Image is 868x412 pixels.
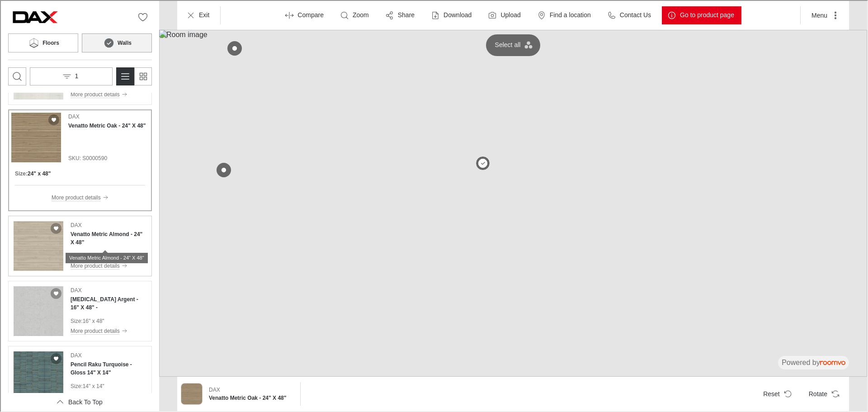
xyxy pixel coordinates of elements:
[397,10,414,19] p: Share
[133,66,151,85] button: Switch to simple view
[82,381,104,389] p: 14" x 14"
[208,385,219,393] p: DAX
[50,287,61,298] button: Add Meridia Argent - 16" X 48" - to favorites
[14,169,27,177] h6: Size :
[50,352,61,363] button: Add Pencil Raku Turquoise - Gloss 14" X 14" to favorites
[13,350,62,400] img: Pencil Raku Turquoise - Gloss 14" X 14". Link opens in a new window.
[755,384,797,402] button: Reset product
[278,5,330,24] button: Enter compare mode
[7,33,77,52] button: Floors
[601,5,657,24] button: Contact Us
[158,29,866,376] img: Room image
[7,345,151,406] div: See Pencil Raku Turquoise - Gloss 14" X 14" in the room
[70,350,81,359] p: DAX
[74,71,78,80] p: 1
[549,10,590,19] p: Find a location
[70,220,81,228] p: DAX
[51,193,100,201] p: More product details
[10,112,60,161] img: Venatto Metric Oak - 24" X 48". Link opens in a new window.
[13,220,62,270] img: Venatto Metric Almond - 24" X 48". Link opens in a new window.
[500,10,519,19] label: Upload
[70,316,82,324] p: Size :
[801,384,844,402] button: Rotate Surface
[70,90,119,98] p: More product details
[70,325,146,335] button: More product details
[7,215,151,275] div: See Venatto Metric Almond - 24" X 48" in the room
[7,392,151,410] button: Scroll back to the beginning
[70,326,119,334] p: More product details
[70,391,119,399] p: More product details
[14,169,144,177] div: Product sizes
[70,285,81,294] p: DAX
[7,66,25,85] button: Open search box
[115,66,151,85] div: Product List Mode Selector
[67,153,145,161] span: SKU: S0000590
[51,192,108,202] button: More product details
[7,7,61,25] img: Logo representing DAX.
[70,381,82,389] p: Size :
[297,10,323,19] p: Compare
[443,10,471,19] p: Download
[70,360,146,376] h4: Pencil Raku Turquoise - Gloss 14" X 14"
[70,89,135,99] button: More product details
[198,10,208,19] p: Exit
[425,5,478,24] button: Download
[481,5,527,24] button: Upload a picture of your room
[115,66,133,85] button: Switch to detail view
[67,112,79,120] p: DAX
[70,261,119,269] p: More product details
[781,357,844,367] p: Powered by
[70,260,146,270] button: More product details
[29,66,112,85] button: Open the filters menu
[205,382,296,404] button: Show details for Venatto Metric Oak - 24" X 48"
[70,229,146,246] h4: Venatto Metric Almond - 24" X 48"
[781,357,844,367] div: The visualizer is powered by Roomvo.
[70,390,146,400] button: More product details
[208,393,293,401] h6: Venatto Metric Oak - 24" X 48"
[13,285,62,335] img: Meridia Argent - 16" X 48" -. Link opens in a new window.
[352,10,368,19] p: Zoom
[379,5,421,24] button: Share
[81,33,151,52] button: Walls
[133,7,151,25] button: No favorites
[27,169,50,177] h6: 24" x 48"
[661,5,741,24] button: Go to product page
[489,37,536,52] button: Select all
[7,280,151,341] div: See Meridia Argent - 16" X 48" - in the room
[67,121,145,129] h4: Venatto Metric Oak - 24" X 48"
[70,294,146,311] h4: Meridia Argent - 16" X 48" -
[42,38,58,46] h6: Floors
[65,252,147,262] div: Venatto Metric Almond - 24" X 48"
[180,5,216,24] button: Exit
[7,7,61,25] a: Go to DAX's website.
[619,10,650,19] p: Contact Us
[679,10,733,19] p: Go to product page
[334,5,375,24] button: Zoom room image
[180,383,201,403] img: Venatto Metric Oak - 24" X 48"
[819,360,844,364] img: roomvo_wordmark.svg
[50,222,61,233] button: Add Venatto Metric Almond - 24" X 48" to favorites
[117,38,131,46] h6: Walls
[803,5,844,24] button: More actions
[494,40,520,49] p: Select all
[82,316,104,324] p: 16" x 48"
[531,5,597,24] button: Find a location
[47,114,58,124] button: Add Venatto Metric Oak - 24" X 48" to favorites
